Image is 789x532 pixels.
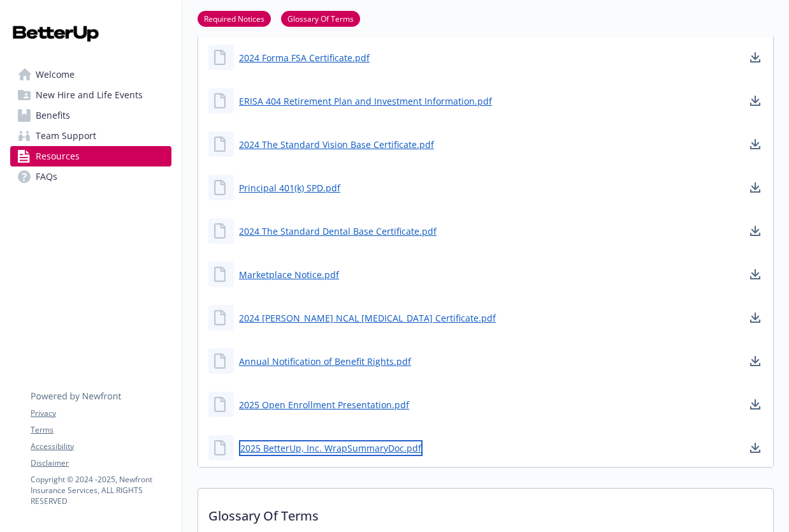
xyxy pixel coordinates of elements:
[748,50,763,65] a: download document
[36,126,96,146] span: Team Support
[36,166,57,187] span: FAQs
[31,408,171,419] a: Privacy
[10,64,171,85] a: Welcome
[10,85,171,105] a: New Hire and Life Events
[31,457,171,469] a: Disclaimer
[36,85,143,105] span: New Hire and Life Events
[36,64,75,85] span: Welcome
[239,311,496,325] a: 2024 [PERSON_NAME] NCAL [MEDICAL_DATA] Certificate.pdf
[748,353,763,369] a: download document
[748,137,763,152] a: download document
[239,51,370,64] a: 2024 Forma FSA Certificate.pdf
[239,94,492,108] a: ERISA 404 Retirement Plan and Investment Information.pdf
[36,105,70,126] span: Benefits
[748,440,763,455] a: download document
[281,12,360,24] a: Glossary Of Terms
[239,440,423,456] a: 2025 BetterUp, Inc. WrapSummaryDoc.pdf
[748,267,763,282] a: download document
[239,355,411,368] a: Annual Notification of Benefit Rights.pdf
[239,138,434,151] a: 2024 The Standard Vision Base Certificate.pdf
[239,398,409,411] a: 2025 Open Enrollment Presentation.pdf
[10,166,171,187] a: FAQs
[36,146,80,166] span: Resources
[748,180,763,195] a: download document
[31,474,171,506] p: Copyright © 2024 - 2025 , Newfront Insurance Services, ALL RIGHTS RESERVED
[239,268,339,281] a: Marketplace Notice.pdf
[10,126,171,146] a: Team Support
[198,12,271,24] a: Required Notices
[748,223,763,239] a: download document
[31,424,171,436] a: Terms
[239,181,340,195] a: Principal 401(k) SPD.pdf
[239,225,437,238] a: 2024 The Standard Dental Base Certificate.pdf
[31,441,171,452] a: Accessibility
[748,310,763,325] a: download document
[10,146,171,166] a: Resources
[748,397,763,412] a: download document
[10,105,171,126] a: Benefits
[748,93,763,108] a: download document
